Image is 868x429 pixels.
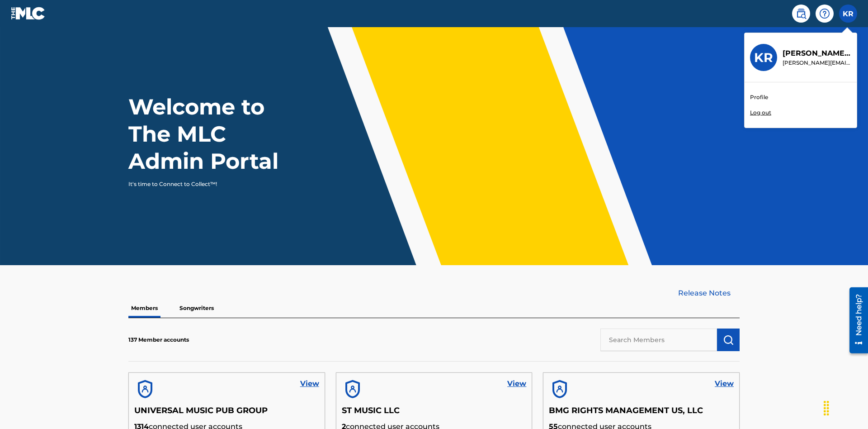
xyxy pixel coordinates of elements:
div: Drag [819,395,834,422]
img: Search Works [723,334,734,345]
p: Members [128,299,160,318]
h5: BMG RIGHTS MANAGEMENT US, LLC [549,405,734,421]
p: Log out [750,109,771,117]
div: Help [816,5,834,23]
h5: ST MUSIC LLC [342,405,527,421]
img: search [796,8,807,19]
a: Profile [750,93,768,101]
p: 137 Member accounts [128,336,189,344]
p: Krystal Ribble [783,48,851,59]
a: Public Search [792,5,810,23]
div: User Menu [839,5,857,23]
input: Search Members [600,329,717,351]
img: account [549,378,571,400]
iframe: Resource Center [843,284,868,358]
img: help [819,8,830,19]
p: Songwriters [177,299,217,318]
img: account [134,378,156,400]
p: It's time to Connect to Collect™! [128,180,285,188]
p: krystal.ribble@themlc.com [783,59,851,67]
a: View [715,378,734,389]
a: View [507,378,526,389]
a: Release Notes [678,288,740,299]
h5: UNIVERSAL MUSIC PUB GROUP [134,405,319,421]
h1: Welcome to The MLC Admin Portal [128,93,297,175]
img: account [342,378,363,400]
img: MLC Logo [11,7,46,20]
h3: KR [754,50,773,66]
a: View [300,378,319,389]
iframe: Chat Widget [823,386,868,429]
